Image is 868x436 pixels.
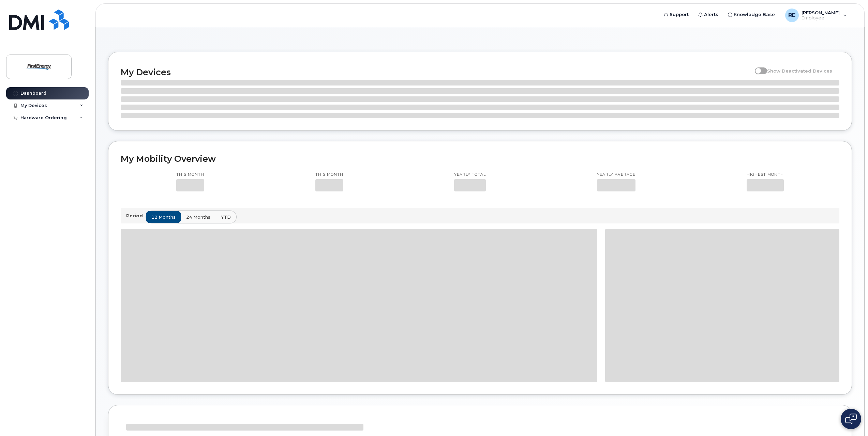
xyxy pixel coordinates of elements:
p: Highest month [747,172,784,177]
p: This month [315,172,343,177]
img: Open chat [845,414,857,424]
h2: My Devices [121,67,751,77]
span: 24 months [186,214,210,220]
p: This month [176,172,204,177]
h2: My Mobility Overview [121,154,839,164]
span: Show Deactivated Devices [767,68,832,74]
span: YTD [221,214,231,220]
p: Yearly total [454,172,486,177]
p: Yearly average [597,172,635,177]
input: Show Deactivated Devices [755,64,760,70]
p: Period [126,213,146,219]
